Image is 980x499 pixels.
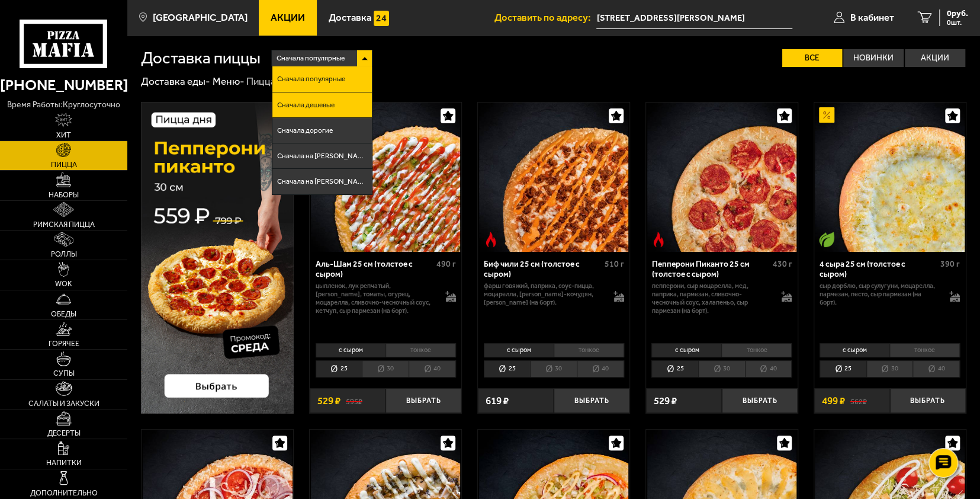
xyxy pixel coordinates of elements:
[890,388,966,413] button: Выбрать
[651,232,666,247] img: Острое блюдо
[820,282,939,306] p: сыр дорблю, сыр сулугуни, моцарелла, пармезан, песто, сыр пармезан (на борт).
[436,259,456,269] span: 490 г
[843,49,904,67] label: Новинки
[484,260,602,279] div: Биф чили 25 см (толстое с сыром)
[698,360,745,378] li: 30
[782,49,843,67] label: Все
[820,343,889,358] li: с сыром
[577,360,624,378] li: 40
[647,103,797,252] img: Пепперони Пиканто 25 см (толстое с сыром)
[316,282,435,315] p: цыпленок, лук репчатый, [PERSON_NAME], томаты, огурец, моцарелла, сливочно-чесночный соус, кетчуп...
[316,260,433,279] div: Аль-Шам 25 см (толстое с сыром)
[51,161,77,169] span: Пицца
[651,343,721,358] li: с сыром
[772,259,792,269] span: 430 г
[654,396,677,406] span: 529 ₽
[554,388,629,413] button: Выбрать
[819,107,834,123] img: Акционный
[277,75,345,82] span: Сначала популярные
[47,430,81,437] span: Десерты
[346,396,362,406] s: 595 ₽
[850,396,866,406] s: 562 ₽
[141,75,210,87] a: Доставка еды-
[409,360,456,378] li: 40
[947,9,968,18] span: 0 руб.
[316,360,362,378] li: 25
[385,388,461,413] button: Выбрать
[651,360,698,378] li: 25
[28,400,99,408] span: Салаты и закуски
[51,311,76,318] span: Обеды
[484,282,603,306] p: фарш говяжий, паприка, соус-пицца, моцарелла, [PERSON_NAME]-кочудян, [PERSON_NAME] (на борт).
[310,103,461,252] a: АкционныйАль-Шам 25 см (толстое с сыром)
[277,152,367,159] span: Сначала на [PERSON_NAME]
[141,50,261,66] h1: Доставка пиццы
[815,103,965,252] img: 4 сыра 25 см (толстое с сыром)
[152,13,247,23] span: [GEOGRAPHIC_DATA]
[479,103,629,252] img: Биф чили 25 см (толстое с сыром)
[819,232,834,247] img: Вегетарианское блюдо
[554,343,624,358] li: тонкое
[374,11,389,26] img: 15daf4d41897b9f0e9f617042186c801.svg
[30,490,98,497] span: Дополнительно
[722,388,798,413] button: Выбрать
[329,13,371,23] span: Доставка
[651,282,771,315] p: пепперони, сыр Моцарелла, мед, паприка, пармезан, сливочно-чесночный соус, халапеньо, сыр пармеза...
[277,101,335,108] span: Сначала дешевые
[721,343,792,358] li: тонкое
[494,13,596,23] span: Доставить по адресу:
[850,13,894,23] span: В кабинет
[889,343,960,358] li: тонкое
[49,340,79,348] span: Горячее
[385,343,456,358] li: тонкое
[596,7,792,29] input: Ваш адрес доставки
[55,280,72,288] span: WOK
[51,251,77,258] span: Роллы
[484,360,531,378] li: 25
[53,370,75,378] span: Супы
[56,132,71,139] span: Хит
[277,178,367,185] span: Сначала на [PERSON_NAME]
[651,260,769,279] div: Пепперони Пиканто 25 см (толстое с сыром)
[271,13,305,23] span: Акции
[646,103,798,252] a: Острое блюдоПепперони Пиканто 25 см (толстое с сыром)
[213,75,245,87] a: Меню-
[316,343,385,358] li: с сыром
[605,259,624,269] span: 510 г
[486,396,509,406] span: 619 ₽
[484,343,554,358] li: с сыром
[277,127,333,134] span: Сначала дорогие
[822,396,845,406] span: 499 ₽
[530,360,577,378] li: 30
[277,49,345,68] span: Сначала популярные
[814,103,966,252] a: АкционныйВегетарианское блюдо4 сыра 25 см (толстое с сыром)
[33,221,95,229] span: Римская пицца
[820,260,937,279] div: 4 сыра 25 см (толстое с сыром)
[745,360,792,378] li: 40
[940,259,960,269] span: 390 г
[820,360,866,378] li: 25
[311,103,461,252] img: Аль-Шам 25 см (толстое с сыром)
[866,360,913,378] li: 30
[362,360,409,378] li: 30
[905,49,965,67] label: Акции
[49,191,79,199] span: Наборы
[246,75,276,88] div: Пицца
[912,360,960,378] li: 40
[46,459,82,467] span: Напитки
[317,396,340,406] span: 529 ₽
[478,103,629,252] a: Острое блюдоБиф чили 25 см (толстое с сыром)
[483,232,499,247] img: Острое блюдо
[947,19,968,26] span: 0 шт.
